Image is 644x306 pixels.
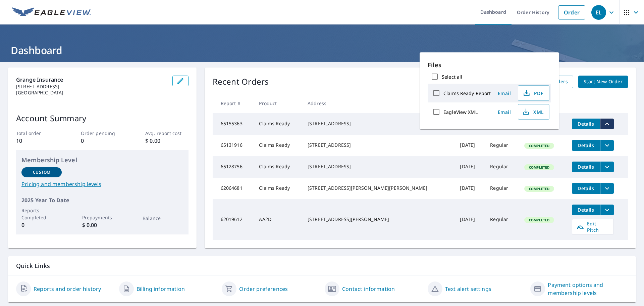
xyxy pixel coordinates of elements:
div: [STREET_ADDRESS][PERSON_NAME] [308,216,449,223]
a: Order [558,5,585,19]
td: 65131916 [213,135,254,156]
button: detailsBtn-65155363 [572,119,600,129]
td: [DATE] [454,135,485,156]
div: [STREET_ADDRESS][PERSON_NAME][PERSON_NAME] [308,185,449,191]
p: 10 [16,137,59,145]
span: Email [496,109,513,115]
button: filesDropdownBtn-62064681 [600,183,614,194]
td: [DATE] [454,199,485,240]
p: Membership Level [21,156,183,165]
a: Text alert settings [445,285,491,293]
a: Order preferences [239,285,288,293]
th: Product [254,93,302,113]
p: Grange Insurance [16,76,167,84]
button: filesDropdownBtn-62019612 [600,205,614,215]
label: EagleView XML [443,109,478,115]
label: Select all [442,74,462,80]
p: Custom [33,169,50,175]
p: Account Summary [16,112,189,124]
a: Payment options and membership levels [548,281,628,297]
td: Claims Ready [254,135,302,156]
span: Details [576,185,596,191]
span: Completed [525,186,553,191]
div: [STREET_ADDRESS] [308,120,449,127]
td: Regular [485,156,519,178]
p: Reports Completed [21,207,62,221]
span: Email [496,90,513,96]
label: Claims Ready Report [443,90,491,96]
td: 65155363 [213,113,254,135]
span: XML [522,108,544,116]
button: detailsBtn-62019612 [572,205,600,215]
p: Quick Links [16,262,628,270]
p: [STREET_ADDRESS] [16,84,167,90]
td: Regular [485,178,519,199]
td: [DATE] [454,178,485,199]
button: filesDropdownBtn-65131916 [600,140,614,151]
p: $ 0.00 [82,221,122,229]
p: 0 [81,137,124,145]
p: Order pending [81,130,124,137]
span: PDF [522,89,544,97]
img: EV Logo [12,7,91,17]
td: Regular [485,135,519,156]
span: Start New Order [584,78,623,86]
span: Completed [525,165,553,170]
p: Total order [16,130,59,137]
td: Regular [485,199,519,240]
div: [STREET_ADDRESS] [308,142,449,148]
th: Address [302,93,454,113]
button: PDF [518,85,549,101]
h1: Dashboard [8,43,636,57]
button: detailsBtn-65131916 [572,140,600,151]
p: Recent Orders [213,76,269,88]
button: Email [494,107,515,117]
p: $ 0.00 [145,137,188,145]
th: Report # [213,93,254,113]
a: Start New Order [578,76,628,88]
span: Completed [525,218,553,222]
td: Claims Ready [254,178,302,199]
td: 62019612 [213,199,254,240]
span: Details [576,142,596,148]
td: 65128756 [213,156,254,178]
div: [STREET_ADDRESS] [308,163,449,170]
button: filesDropdownBtn-65155363 [600,119,614,129]
span: Completed [525,143,553,148]
p: [GEOGRAPHIC_DATA] [16,90,167,96]
td: Claims Ready [254,113,302,135]
a: Contact information [342,285,395,293]
p: Avg. report cost [145,130,188,137]
button: Email [494,88,515,98]
p: Prepayments [82,214,122,221]
span: Edit Pitch [576,220,609,233]
button: XML [518,104,549,120]
button: filesDropdownBtn-65128756 [600,162,614,172]
span: Details [576,121,596,127]
a: Reports and order history [34,285,101,293]
div: EL [591,5,606,20]
p: Files [428,60,551,70]
td: 62064681 [213,178,254,199]
p: 2025 Year To Date [21,196,183,204]
p: 0 [21,221,62,229]
a: Edit Pitch [572,219,614,235]
p: Balance [143,215,183,222]
td: [DATE] [454,156,485,178]
button: detailsBtn-65128756 [572,162,600,172]
a: Billing information [137,285,185,293]
button: detailsBtn-62064681 [572,183,600,194]
td: AA2D [254,199,302,240]
span: Details [576,164,596,170]
td: Claims Ready [254,156,302,178]
a: Pricing and membership levels [21,180,183,188]
span: Details [576,207,596,213]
